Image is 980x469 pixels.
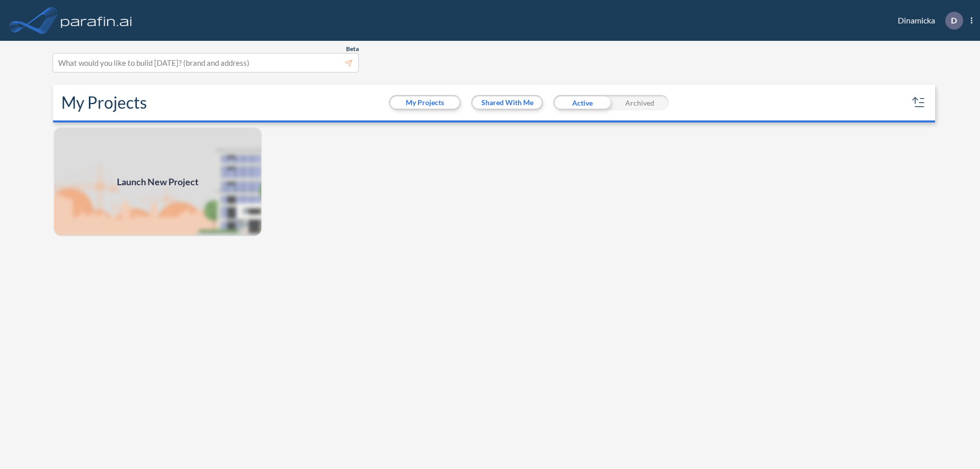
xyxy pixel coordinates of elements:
[951,16,957,25] p: D
[346,45,359,53] span: Beta
[59,10,134,31] img: logo
[911,94,927,111] button: sort
[611,95,669,110] div: Archived
[390,96,459,109] button: My Projects
[883,12,972,30] div: Dinamicka
[61,93,147,112] h2: My Projects
[53,127,262,237] a: Launch New Project
[473,96,542,109] button: Shared With Me
[117,175,199,189] span: Launch New Project
[53,127,262,237] img: add
[553,95,611,110] div: Active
